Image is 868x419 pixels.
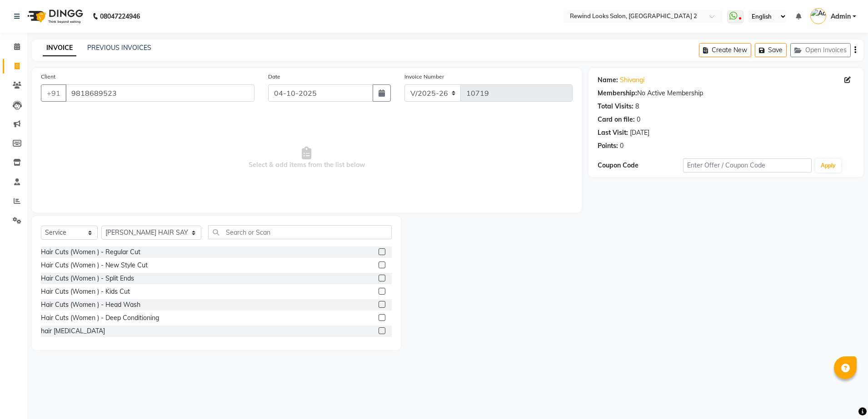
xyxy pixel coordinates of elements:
input: Search or Scan [208,225,392,239]
div: No Active Membership [598,89,854,98]
div: Hair Cuts (Women ) - Kids Cut [41,287,130,296]
span: Admin [831,12,851,21]
button: Create New [699,43,751,57]
a: Shivangi [620,75,644,85]
iframe: chat widget [830,383,859,410]
a: PREVIOUS INVOICES [87,44,151,52]
div: Points: [598,141,618,151]
a: INVOICE [43,40,76,56]
div: Card on file: [598,115,635,124]
div: Membership: [598,89,637,98]
input: Search by Name/Mobile/Email/Code [65,84,254,102]
div: [DATE] [630,128,649,138]
div: Last Visit: [598,128,628,138]
div: Hair Cuts (Women ) - Split Ends [41,274,134,283]
div: Total Visits: [598,102,634,111]
div: Name: [598,75,618,85]
div: 8 [635,102,639,111]
div: Hair Cuts (Women ) - Head Wash [41,300,140,310]
button: +91 [41,84,66,102]
button: Open Invoices [790,43,851,57]
button: Apply [815,159,841,173]
button: Save [755,43,787,57]
img: Admin [810,8,826,24]
b: 08047224946 [100,4,140,29]
label: Invoice Number [404,73,444,81]
div: 0 [620,141,624,151]
div: Hair Cuts (Women ) - New Style Cut [41,261,148,270]
div: 0 [637,115,640,124]
div: Hair Cuts (Women ) - Deep Conditioning [41,313,159,323]
span: Select & add items from the list below [41,113,573,203]
div: hair [MEDICAL_DATA] [41,326,105,336]
img: logo [23,4,85,29]
div: Coupon Code [598,161,683,170]
label: Client [41,73,55,81]
div: Hair Cuts (Women ) - Regular Cut [41,247,140,257]
input: Enter Offer / Coupon Code [683,158,811,173]
label: Date [268,73,280,81]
